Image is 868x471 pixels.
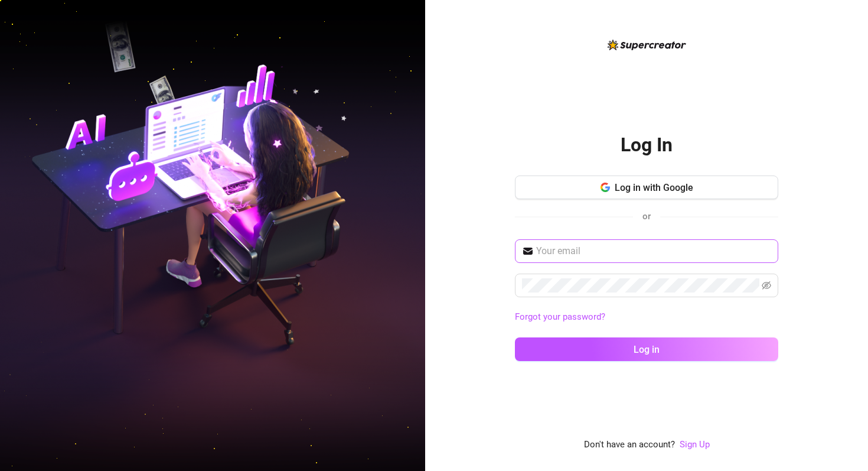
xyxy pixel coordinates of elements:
span: or [642,211,651,222]
span: eye-invisible [762,281,771,290]
a: Forgot your password? [515,311,605,322]
a: Sign Up [680,438,710,452]
a: Sign Up [680,439,710,450]
span: Log in [634,344,660,355]
input: Your email [536,244,771,258]
button: Log in with Google [515,176,778,199]
a: Forgot your password? [515,310,778,324]
button: Log in [515,337,778,361]
img: logo-BBDzfeDw.svg [608,40,686,50]
span: Log in with Google [615,182,693,193]
h2: Log In [621,133,673,157]
span: Don't have an account? [584,438,675,452]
